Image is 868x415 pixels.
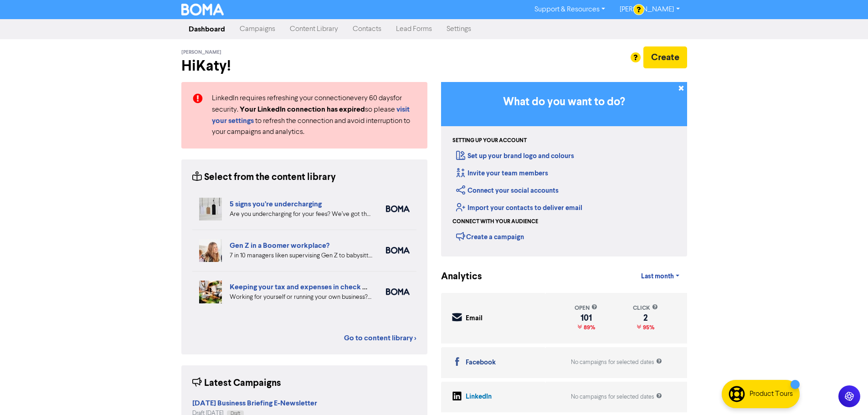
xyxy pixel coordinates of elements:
[386,288,410,295] img: boma_accounting
[456,204,582,212] a: Import your contacts to deliver email
[456,230,524,243] div: Create a campaign
[455,96,673,109] h3: What do you want to do?
[452,218,538,226] div: Connect with your audience
[192,170,336,184] div: Select from the content library
[754,317,868,415] iframe: Chat Widget
[527,2,612,17] a: Support & Resources
[181,57,427,75] h2: Hi Katy !
[212,106,410,125] a: visit your settings
[571,358,662,367] div: No campaigns for selected dates
[582,324,595,331] span: 89%
[344,333,416,343] a: Go to content library >
[441,270,471,284] div: Analytics
[571,393,662,401] div: No campaigns for selected dates
[192,376,281,390] div: Latest Campaigns
[452,137,527,145] div: Setting up your account
[643,46,687,68] button: Create
[230,200,322,209] a: 5 signs you’re undercharging
[633,304,658,313] div: click
[230,210,372,219] div: Are you undercharging for your fees? We’ve got the five warning signs that can help you diagnose ...
[641,272,674,281] span: Last month
[282,20,345,38] a: Content Library
[456,152,574,160] a: Set up your brand logo and colours
[230,251,372,261] div: 7 in 10 managers liken supervising Gen Z to babysitting or parenting. But is your people manageme...
[641,324,654,331] span: 95%
[205,93,423,138] div: LinkedIn requires refreshing your connection every 60 days for security. so please to refresh the...
[345,20,389,38] a: Contacts
[192,399,317,408] strong: [DATE] Business Briefing E-Newsletter
[181,49,221,56] span: [PERSON_NAME]
[386,247,410,254] img: boma
[441,82,687,256] div: Getting Started in BOMA
[439,20,478,38] a: Settings
[634,267,687,286] a: Last month
[230,292,372,302] div: Working for yourself or running your own business? Setup robust systems for expenses & tax requir...
[466,358,496,368] div: Facebook
[230,241,329,250] a: Gen Z in a Boomer workplace?
[575,314,597,322] div: 101
[230,282,455,292] a: Keeping your tax and expenses in check when you are self-employed
[612,2,687,17] a: [PERSON_NAME]
[232,20,282,38] a: Campaigns
[466,392,492,402] div: LinkedIn
[181,4,224,15] img: BOMA Logo
[192,400,317,407] a: [DATE] Business Briefing E-Newsletter
[389,20,439,38] a: Lead Forms
[633,314,658,322] div: 2
[240,105,365,114] strong: Your LinkedIn connection has expired
[456,169,548,178] a: Invite your team members
[456,186,559,195] a: Connect your social accounts
[466,313,483,324] div: Email
[575,304,597,313] div: open
[181,20,232,38] a: Dashboard
[386,205,410,212] img: boma_accounting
